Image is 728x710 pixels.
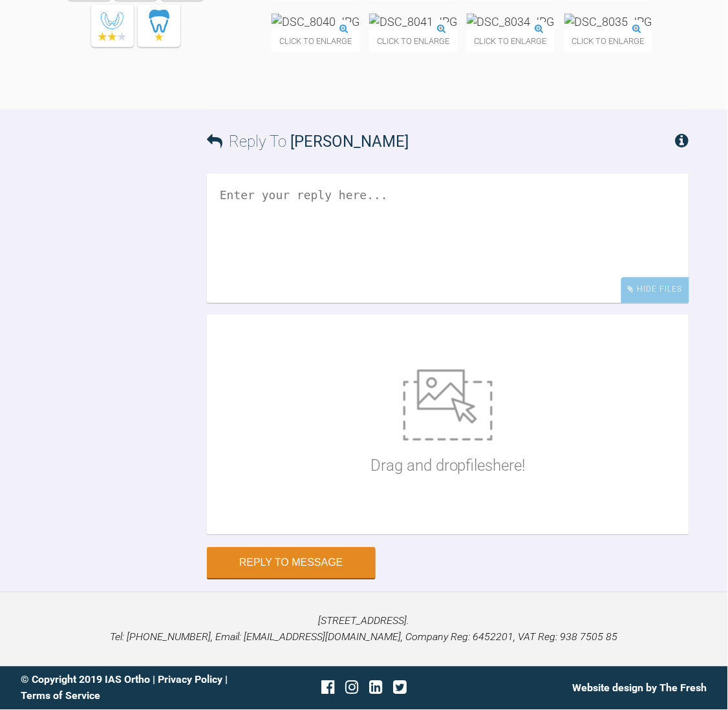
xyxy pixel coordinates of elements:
img: DSC_8041.JPG [369,14,457,30]
button: Reply to Message [207,548,376,579]
a: Terms of Service [21,690,100,702]
img: DSC_8034.JPG [467,14,555,30]
div: © Copyright 2019 IAS Ortho | | [21,672,250,705]
a: Privacy Policy [158,674,222,686]
span: Click to enlarge [564,30,652,52]
p: [STREET_ADDRESS]. Tel: [PHONE_NUMBER], Email: [EMAIL_ADDRESS][DOMAIN_NAME], Company Reg: 6452201,... [21,613,707,646]
span: Click to enlarge [369,30,457,52]
span: Click to enlarge [467,30,555,52]
div: Hide Files [621,277,689,303]
a: Website design by The Fresh [573,682,707,694]
img: DSC_8035.JPG [564,14,652,30]
img: DSC_8040.JPG [272,14,359,30]
span: [PERSON_NAME] [290,133,409,151]
h3: Reply To [207,129,409,154]
span: Click to enlarge [272,30,359,52]
p: Drag and drop files here! [370,454,526,479]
